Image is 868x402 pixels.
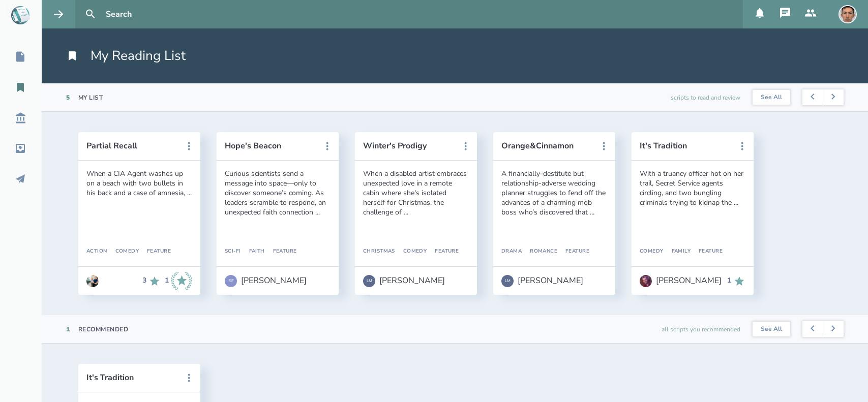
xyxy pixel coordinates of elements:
div: My List [78,94,103,102]
div: [PERSON_NAME] [241,276,307,285]
div: A financially-destitute but relationship-adverse wedding planner struggles to fend off the advanc... [501,169,607,217]
a: LM[PERSON_NAME] [363,270,445,292]
div: LM [363,275,375,287]
div: Feature [691,249,723,255]
div: [PERSON_NAME] [518,276,583,285]
div: 1 [66,325,70,333]
div: Romance [522,249,557,255]
div: When a disabled artist embraces unexpected love in a remote cabin where she's isolated herself fo... [363,169,469,217]
div: scripts to read and review [671,83,740,111]
div: Action [86,249,107,255]
div: Recommended [78,325,129,333]
div: Family [664,249,691,255]
img: user_1718118867-crop.jpg [640,275,652,287]
div: With a truancy officer hot on her trail, Secret Service agents circling, and two bungling crimina... [640,169,745,207]
div: 1 [165,276,169,285]
div: [PERSON_NAME] [656,276,722,285]
div: Feature [557,249,589,255]
div: Feature [427,249,459,255]
button: Hope's Beacon [225,141,316,150]
h1: My Reading List [66,47,186,65]
img: user_1673573717-crop.jpg [86,275,99,287]
div: LM [501,275,514,287]
div: Christmas [363,249,395,255]
div: 1 [727,276,731,285]
a: Go to Anthony Miguel Cantu's profile [86,270,99,292]
button: Winter's Prodigy [363,141,455,150]
div: 1 Recommends [727,275,745,287]
button: Orange&Cinnamon [501,141,593,150]
div: Comedy [640,249,664,255]
button: Partial Recall [86,141,178,150]
div: When a CIA Agent washes up on a beach with two bullets in his back and a case of amnesia, ... [86,169,192,198]
div: Feature [139,249,171,255]
a: [PERSON_NAME] [640,270,722,292]
div: 3 [142,276,146,285]
div: 5 [66,94,70,102]
div: 1 Industry Recommends [165,272,192,290]
div: 3 Recommends [142,272,161,290]
div: all scripts you recommended [662,315,740,343]
div: Sci-Fi [225,249,241,255]
button: It's Tradition [86,373,178,382]
div: Curious scientists send a message into space—only to discover someone’s coming. As leaders scramb... [225,169,331,217]
div: [PERSON_NAME] [379,276,445,285]
img: user_1756948650-crop.jpg [839,5,857,23]
div: Comedy [107,249,139,255]
div: Comedy [395,249,427,255]
button: See All [753,90,790,105]
button: See All [753,322,790,337]
div: Faith [241,249,265,255]
div: Feature [265,249,297,255]
a: SF[PERSON_NAME] [225,270,307,292]
div: SF [225,275,237,287]
a: LM[PERSON_NAME] [501,270,583,292]
div: Drama [501,249,522,255]
button: It's Tradition [640,141,731,150]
